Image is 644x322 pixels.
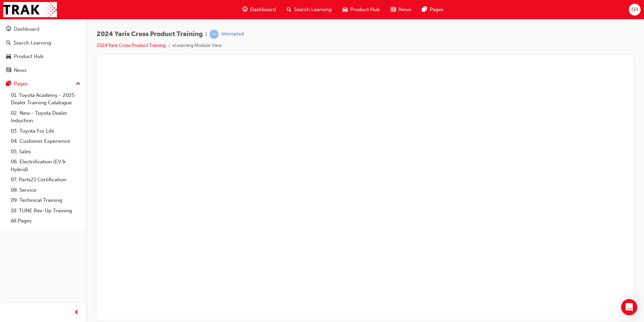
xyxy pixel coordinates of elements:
div: Search Learning [13,39,51,47]
a: Search Learning [3,37,83,49]
span: car-icon [343,5,348,14]
span: Dashboard [250,6,276,14]
button: Pages [3,78,83,90]
span: search-icon [6,40,11,46]
a: 02. New - Toyota Dealer Induction [8,108,83,126]
span: news-icon [391,5,396,14]
span: learningRecordVerb_ATTEMPT-icon [210,30,219,39]
img: Trak [3,2,57,17]
div: Attempted [221,31,244,37]
div: Open Intercom Messenger [621,299,637,315]
span: pages-icon [6,81,11,87]
a: 09. Technical Training [8,195,83,206]
div: Product Hub [14,53,43,60]
a: pages-iconPages [417,3,449,17]
a: 01. Toyota Academy - 2025 Dealer Training Catalogue [8,90,83,108]
span: Search Learning [294,6,332,14]
span: Pages [430,6,444,14]
a: 08. Service [8,185,83,195]
a: All Pages [8,216,83,226]
a: News [3,64,83,77]
a: search-iconSearch Learning [281,3,337,17]
button: SH [629,4,641,16]
span: car-icon [6,54,11,60]
a: 2024 Yaris Cross Product Training [97,43,166,48]
span: up-icon [76,80,80,88]
a: guage-iconDashboard [237,3,281,17]
a: 05. Sales [8,146,83,157]
div: Dashboard [14,25,39,33]
a: Dashboard [3,23,83,35]
span: prev-icon [74,308,79,317]
a: 10. TUNE Rev-Up Training [8,206,83,216]
span: | [205,30,207,38]
a: car-iconProduct Hub [337,3,385,17]
span: guage-icon [6,26,11,32]
span: Product Hub [350,6,380,14]
span: pages-icon [422,5,427,14]
span: 2024 Yaris Cross Product Training [97,30,203,38]
a: news-iconNews [385,3,417,17]
span: guage-icon [243,5,248,14]
div: News [14,66,27,74]
a: Product Hub [3,50,83,63]
button: DashboardSearch LearningProduct HubNews [3,22,83,78]
a: 06. Electrification (EV & Hybrid) [8,157,83,175]
a: 03. Toyota For Life [8,126,83,136]
span: news-icon [6,68,11,74]
a: 04. Customer Experience [8,136,83,146]
div: Pages [14,80,28,88]
span: News [398,6,411,14]
span: SH [632,6,638,14]
span: search-icon [287,5,291,14]
li: eLearning Module View [172,42,222,50]
a: 07. Parts21 Certification [8,175,83,185]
